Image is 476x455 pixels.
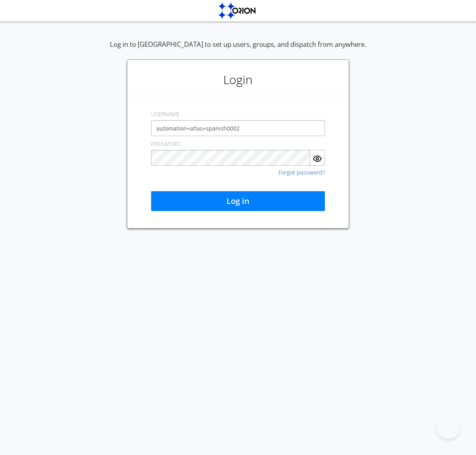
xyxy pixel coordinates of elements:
[278,170,325,175] a: Forgot password?
[436,415,460,439] iframe: Toggle Customer Support
[151,140,180,148] label: PASSWORD
[110,40,366,60] div: Log in to [GEOGRAPHIC_DATA] to set up users, groups, and dispatch from anywhere.
[151,191,325,211] button: Log in
[313,154,322,163] img: eye.svg
[151,150,310,166] input: Password
[310,150,325,166] button: Show Password
[151,110,180,118] label: USERNAME
[131,64,345,96] h1: Login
